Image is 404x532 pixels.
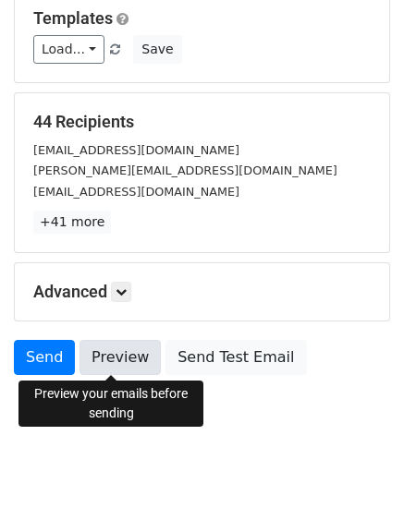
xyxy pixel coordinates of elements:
small: [EMAIL_ADDRESS][DOMAIN_NAME] [33,143,239,157]
button: Save [133,35,181,64]
h5: Advanced [33,282,371,302]
div: Preview your emails before sending [18,381,203,427]
small: [EMAIL_ADDRESS][DOMAIN_NAME] [33,185,239,199]
iframe: Chat Widget [312,443,404,532]
a: Send [14,340,75,375]
small: [PERSON_NAME][EMAIL_ADDRESS][DOMAIN_NAME] [33,163,337,177]
h5: 44 Recipients [33,112,371,132]
a: Load... [33,35,104,64]
a: Templates [33,8,113,28]
a: +41 more [33,211,111,234]
a: Preview [80,340,161,375]
a: Send Test Email [165,340,306,375]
